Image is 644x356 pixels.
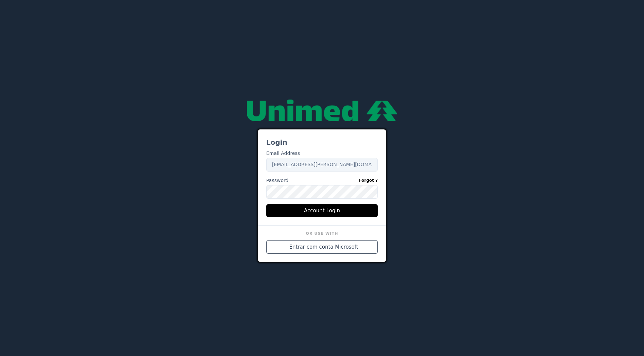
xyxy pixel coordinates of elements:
[289,243,358,251] span: Entrar com conta Microsoft
[266,240,378,254] button: Entrar com conta Microsoft
[266,150,300,157] label: Email Address
[266,177,378,184] label: Password
[247,100,397,121] img: null
[266,138,378,147] h3: Login
[266,231,378,237] h6: Or Use With
[266,204,378,217] button: Account Login
[359,177,378,184] a: Forgot ?
[266,158,378,172] input: Enter your email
